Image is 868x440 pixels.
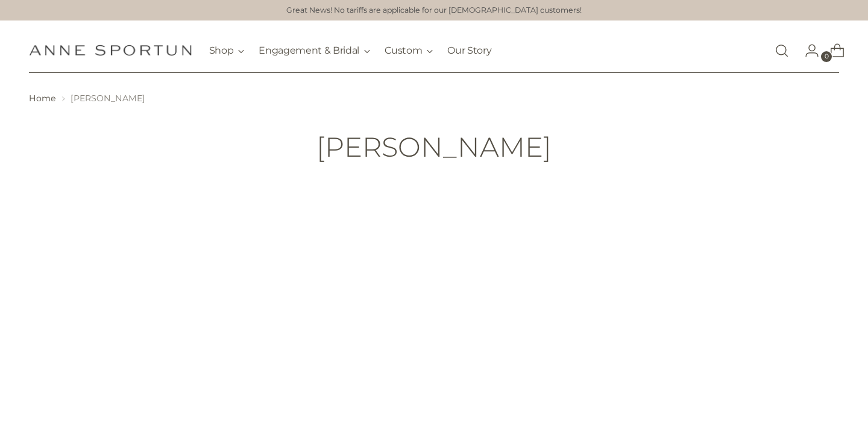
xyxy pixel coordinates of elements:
button: Shop [209,37,245,64]
a: Open cart modal [820,39,844,63]
a: Anne Sportun Fine Jewellery [29,45,192,56]
span: [PERSON_NAME] [71,93,145,104]
h1: [PERSON_NAME] [316,132,552,162]
span: 0 [821,51,832,62]
a: Our Story [447,37,491,64]
nav: breadcrumbs [29,92,840,105]
a: Home [29,93,56,104]
a: Great News! No tariffs are applicable for our [DEMOGRAPHIC_DATA] customers! [286,5,582,16]
button: Custom [385,37,433,64]
a: Open search modal [770,39,794,63]
a: Go to the account page [795,39,819,63]
button: Engagement & Bridal [259,37,370,64]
